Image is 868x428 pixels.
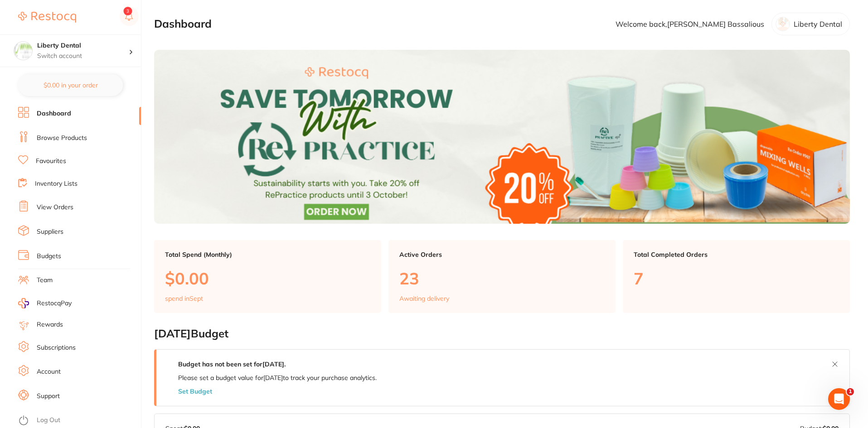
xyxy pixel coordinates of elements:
[634,251,839,258] p: Total Completed Orders
[616,20,764,28] p: Welcome back, [PERSON_NAME] Bassalious
[154,18,212,30] h2: Dashboard
[178,360,286,368] strong: Budget has not been set for [DATE] .
[388,240,616,313] a: Active Orders23Awaiting delivery
[623,240,850,313] a: Total Completed Orders7
[37,41,129,50] h4: Liberty Dental
[165,295,203,302] p: spend in Sept
[37,367,61,376] a: Account
[37,392,60,401] a: Support
[36,157,66,166] a: Favourites
[37,252,61,261] a: Budgets
[37,320,63,329] a: Rewards
[18,74,123,96] button: $0.00 in your order
[178,374,377,381] p: Please set a budget value for [DATE] to track your purchase analytics.
[399,295,449,302] p: Awaiting delivery
[37,109,71,118] a: Dashboard
[37,299,72,308] span: RestocqPay
[165,251,370,258] p: Total Spend (Monthly)
[14,42,32,60] img: Liberty Dental
[165,269,370,288] p: $0.00
[18,298,29,308] img: RestocqPay
[37,343,76,352] a: Subscriptions
[37,203,73,212] a: View Orders
[18,414,138,428] button: Log Out
[37,134,87,143] a: Browse Products
[18,12,76,23] img: Restocq Logo
[18,298,72,308] a: RestocqPay
[399,251,605,258] p: Active Orders
[794,20,842,28] p: Liberty Dental
[847,388,854,395] span: 1
[18,7,76,28] a: Restocq Logo
[154,240,381,313] a: Total Spend (Monthly)$0.00spend inSept
[154,327,850,340] h2: [DATE] Budget
[35,179,78,188] a: Inventory Lists
[37,52,129,61] p: Switch account
[828,388,850,410] iframe: Intercom live chat
[634,269,839,288] p: 7
[37,276,53,285] a: Team
[154,50,850,224] img: Dashboard
[399,269,605,288] p: 23
[37,227,63,236] a: Suppliers
[178,388,212,395] button: Set Budget
[37,416,60,425] a: Log Out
